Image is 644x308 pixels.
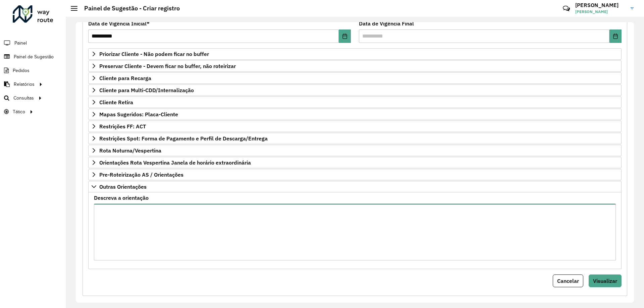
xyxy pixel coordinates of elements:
[557,278,579,284] span: Cancelar
[88,121,622,132] a: Restrições FF: ACT
[14,81,35,88] span: Relatórios
[13,108,25,115] span: Tático
[99,75,151,81] span: Cliente para Recarga
[88,145,622,156] a: Rota Noturna/Vespertina
[88,72,622,84] a: Cliente para Recarga
[88,84,622,96] a: Cliente para Multi-CDD/Internalização
[99,136,268,141] span: Restrições Spot: Forma de Pagamento e Perfil de Descarga/Entrega
[99,100,133,105] span: Cliente Retira
[99,172,183,177] span: Pre-Roteirização AS / Orientações
[553,274,583,287] button: Cancelar
[88,109,622,120] a: Mapas Sugeridos: Placa-Cliente
[99,124,146,129] span: Restrições FF: ACT
[575,9,626,15] span: [PERSON_NAME]
[13,95,34,102] span: Consultas
[99,63,236,69] span: Preservar Cliente - Devem ficar no buffer, não roteirizar
[88,19,150,27] label: Data de Vigência Inicial
[88,60,622,72] a: Preservar Cliente - Devem ficar no buffer, não roteirizar
[99,51,209,57] span: Priorizar Cliente - Não podem ficar no buffer
[14,53,54,60] span: Painel de Sugestão
[593,278,617,284] span: Visualizar
[559,1,574,16] a: Contato Rápido
[77,5,180,12] h2: Painel de Sugestão - Criar registro
[88,97,622,108] a: Cliente Retira
[88,157,622,168] a: Orientações Rota Vespertina Janela de horário extraordinária
[88,192,622,269] div: Outras Orientações
[99,87,194,93] span: Cliente para Multi-CDD/Internalização
[88,181,622,192] a: Outras Orientações
[99,112,178,117] span: Mapas Sugeridos: Placa-Cliente
[359,19,414,27] label: Data de Vigência Final
[575,2,626,8] h3: [PERSON_NAME]
[94,194,149,202] label: Descreva a orientação
[88,48,622,60] a: Priorizar Cliente - Não podem ficar no buffer
[99,148,161,153] span: Rota Noturna/Vespertina
[589,274,622,287] button: Visualizar
[88,133,622,144] a: Restrições Spot: Forma de Pagamento e Perfil de Descarga/Entrega
[99,160,251,165] span: Orientações Rota Vespertina Janela de horário extraordinária
[99,184,147,189] span: Outras Orientações
[13,67,30,74] span: Pedidos
[339,29,351,43] button: Choose Date
[14,40,27,47] span: Painel
[609,29,622,43] button: Choose Date
[88,169,622,180] a: Pre-Roteirização AS / Orientações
